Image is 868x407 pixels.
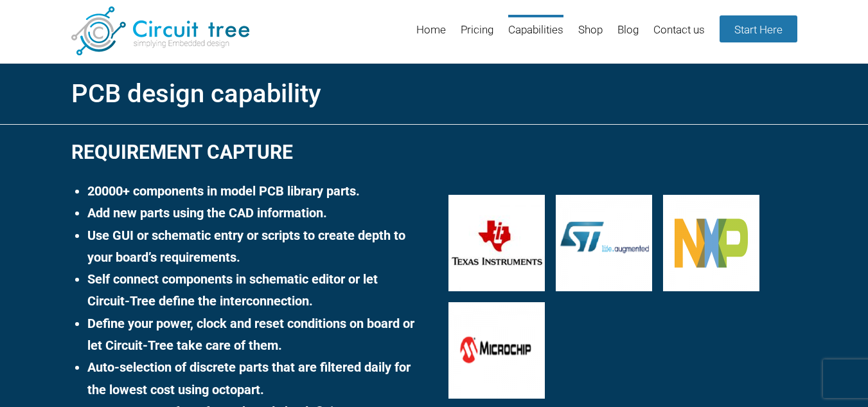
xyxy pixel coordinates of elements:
li: 20000+ components in model PCB library parts. [87,180,420,202]
h2: Requirement Capture [71,136,420,168]
img: Circuit Tree [71,6,249,55]
a: Contact us [653,15,705,57]
a: Shop [578,15,603,57]
a: Pricing [461,15,493,57]
li: Add new parts using the CAD information. [87,202,420,224]
li: Define your power, clock and reset conditions on board or let Circuit-Tree take care of them. [87,312,420,357]
li: Self connect components in schematic editor or let Circuit-Tree define the interconnection. [87,268,420,312]
a: Start Here [720,15,797,42]
li: Auto-selection of discrete parts that are filtered daily for the lowest cost using octopart. [87,356,420,401]
li: Use GUI or schematic entry or scripts to create depth to your board’s requirements. [87,224,420,269]
a: Capabilities [508,15,563,57]
a: Blog [617,15,639,57]
a: Home [416,15,446,57]
h1: PCB design capability [71,75,797,113]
